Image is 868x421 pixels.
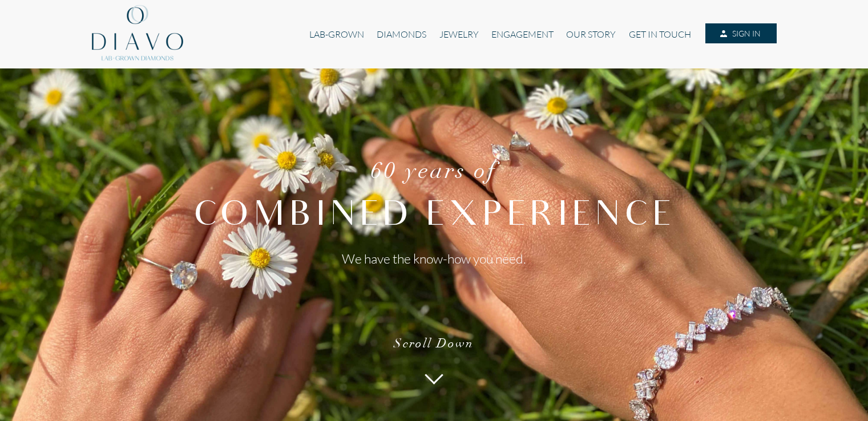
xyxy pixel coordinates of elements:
[485,23,560,45] a: ENGAGEMENT
[560,23,622,45] a: OUR STORY
[120,160,748,185] h2: 60 years of
[120,250,748,266] h2: We have the know-how you need.
[623,23,697,45] a: GET IN TOUCH
[120,338,748,351] h3: Scroll Down
[303,23,370,45] a: LAB-GROWN
[705,23,776,44] a: SIGN IN
[433,23,485,45] a: JEWELRY
[120,199,748,237] h1: COMBINED EXPERIENCE
[370,23,433,45] a: DIAMONDS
